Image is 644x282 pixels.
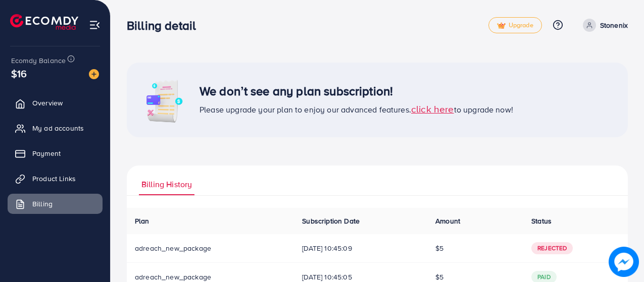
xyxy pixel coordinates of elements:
h3: Billing detail [127,18,204,33]
span: Please upgrade your plan to enjoy our advanced features. to upgrade now! [200,104,513,115]
span: [DATE] 10:45:05 [302,272,419,282]
a: Overview [8,93,103,113]
span: click here [411,102,454,116]
span: Subscription Date [302,216,360,226]
span: $5 [435,243,443,253]
a: Payment [8,143,103,163]
span: Ecomdy Balance [11,55,66,66]
span: adreach_new_package [135,272,211,282]
img: image [139,75,189,125]
span: Product Links [32,174,76,184]
span: Billing History [141,179,192,190]
span: [DATE] 10:45:09 [302,243,419,253]
span: Plan [135,216,150,226]
span: $16 [11,66,27,81]
img: image [609,247,639,277]
span: Payment [32,148,61,158]
span: Status [531,216,552,226]
span: Amount [435,216,460,226]
span: Upgrade [497,22,533,29]
span: adreach_new_package [135,243,211,253]
span: Rejected [531,242,573,254]
img: menu [89,19,101,31]
a: Stonenix [579,19,628,32]
a: My ad accounts [8,118,103,138]
a: tickUpgrade [488,17,542,33]
p: Stonenix [600,19,628,31]
a: Billing [8,194,103,214]
h3: We don’t see any plan subscription! [200,84,513,98]
span: Overview [32,98,63,108]
a: Product Links [8,168,103,189]
span: Billing [32,199,53,209]
img: tick [497,22,506,29]
span: $5 [435,272,443,282]
span: My ad accounts [32,123,84,133]
img: image [89,69,99,79]
img: logo [10,14,78,30]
